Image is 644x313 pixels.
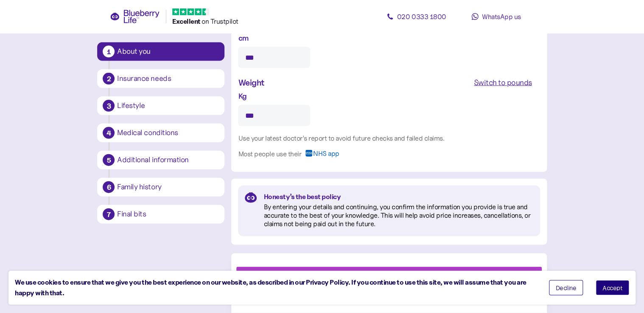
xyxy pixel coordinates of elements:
[97,151,224,169] button: 5Additional information
[97,124,224,142] button: 4Medical conditions
[238,76,264,89] div: Weight
[458,8,534,25] a: WhatsApp us
[97,97,224,115] button: 3Lifestyle
[103,154,115,166] div: 5
[238,133,540,144] div: Use your latest doctor’s report to avoid future checks and failed claims.
[172,17,202,25] span: Excellent ️
[117,102,219,110] div: Lifestyle
[117,211,219,218] div: Final bits
[117,129,219,137] div: Medical conditions
[117,156,219,164] div: Additional information
[263,192,533,201] div: Honesty’s the best policy
[103,46,115,58] div: 1
[117,183,219,191] div: Family history
[97,42,224,61] button: 1About you
[117,75,219,83] div: Insurance needs
[549,280,583,295] button: Decline cookies
[103,100,115,112] div: 3
[117,48,219,55] div: About you
[474,77,532,89] div: Switch to pounds
[202,17,238,25] span: on Trustpilot
[238,90,246,102] label: Kg
[263,202,533,228] div: By entering your details and continuing, you confirm the information you provide is true and accu...
[103,181,115,193] div: 6
[97,69,224,88] button: 2Insurance needs
[236,267,541,288] button: Next
[378,8,454,25] a: 020 0333 1800
[15,277,536,298] div: We use cookies to ensure that we give you the best experience on our website, as described in our...
[602,285,622,291] span: Accept
[482,12,521,21] span: WhatsApp us
[596,280,629,295] button: Accept cookies
[97,205,224,224] button: 7Final bits
[238,32,248,44] label: cm
[103,73,115,85] div: 2
[103,127,115,139] div: 4
[97,178,224,197] button: 6Family history
[313,150,339,163] span: NHS app
[238,149,301,159] div: Most people use their
[103,208,115,220] div: 7
[466,75,540,90] button: Switch to pounds
[556,285,577,291] span: Decline
[397,12,446,21] span: 020 0333 1800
